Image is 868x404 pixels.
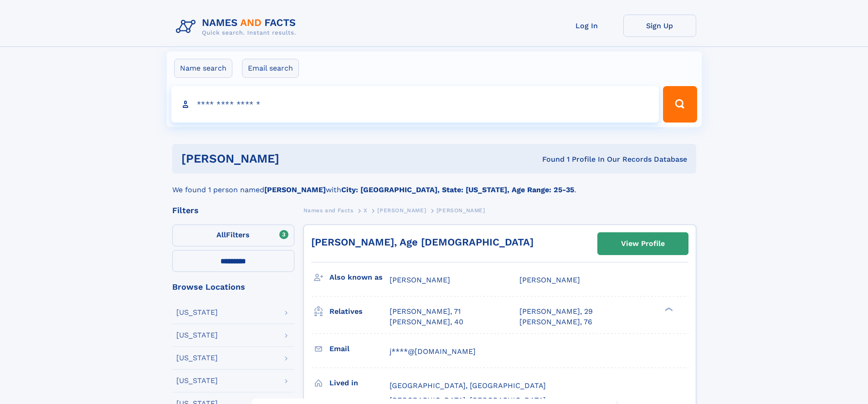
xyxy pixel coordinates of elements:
a: View Profile [598,233,688,255]
a: Names and Facts [303,205,354,216]
div: ❯ [663,307,673,312]
img: Logo Names and Facts [172,15,303,39]
a: [PERSON_NAME], Age [DEMOGRAPHIC_DATA] [311,236,534,248]
h3: Also known as [329,270,390,285]
h1: [PERSON_NAME] [181,153,411,164]
h3: Email [329,341,390,357]
span: [GEOGRAPHIC_DATA], [GEOGRAPHIC_DATA] [390,381,546,390]
a: [PERSON_NAME], 76 [519,317,592,327]
a: Sign Up [623,15,696,37]
a: X [364,205,367,216]
span: [PERSON_NAME] [519,276,580,284]
label: Email search [242,59,299,78]
h3: Relatives [329,304,390,319]
span: [PERSON_NAME] [377,207,426,214]
label: Filters [172,225,294,246]
b: [PERSON_NAME] [264,185,326,194]
div: [US_STATE] [176,354,218,362]
a: [PERSON_NAME] [377,205,426,216]
div: Browse Locations [172,283,294,291]
b: City: [GEOGRAPHIC_DATA], State: [US_STATE], Age Range: 25-35 [341,185,574,194]
div: [US_STATE] [176,377,218,384]
div: Filters [172,206,294,215]
input: search input [171,86,659,123]
div: View Profile [621,233,665,254]
span: All [216,230,226,239]
label: Name search [174,59,232,78]
span: X [364,207,367,214]
h3: Lived in [329,375,390,391]
a: [PERSON_NAME], 40 [390,317,463,327]
div: [US_STATE] [176,332,218,339]
span: [PERSON_NAME] [390,276,450,284]
button: Search Button [663,86,697,123]
div: [US_STATE] [176,309,218,316]
a: Log In [550,15,623,37]
span: [PERSON_NAME] [437,207,485,214]
a: [PERSON_NAME], 29 [519,307,593,317]
a: [PERSON_NAME], 71 [390,307,461,317]
div: Found 1 Profile In Our Records Database [411,154,687,164]
div: We found 1 person named with . [172,174,696,195]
